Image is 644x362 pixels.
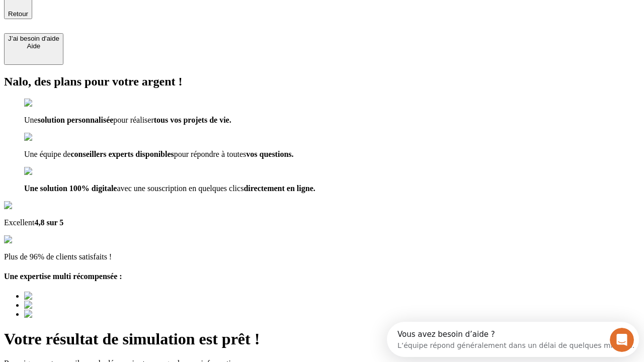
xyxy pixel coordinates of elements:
[11,9,248,17] div: Vous avez besoin d’aide ?
[8,10,28,18] span: Retour
[4,272,640,281] h4: Une expertise multi récompensée :
[4,201,62,210] img: Google Review
[244,184,315,193] span: directement en ligne.
[154,116,231,124] span: tous vos projets de vie.
[4,75,640,88] h2: Nalo, des plans pour votre argent !
[34,218,63,227] span: 4,8 sur 5
[24,301,117,310] img: Best savings advice award
[117,184,244,193] span: avec une souscription en quelques clics
[246,150,293,158] span: vos questions.
[24,116,38,124] span: Une
[174,150,247,158] span: pour répondre à toutes
[4,330,640,348] h1: Votre résultat de simulation est prêt !
[24,184,117,193] span: Une solution 100% digitale
[11,17,248,27] div: L’équipe répond généralement dans un délai de quelques minutes.
[387,322,639,357] iframe: Intercom live chat discovery launcher
[24,292,117,301] img: Best savings advice award
[24,150,70,158] span: Une équipe de
[8,42,59,50] div: Aide
[4,33,63,65] button: J’ai besoin d'aideAide
[113,116,153,124] span: pour réaliser
[70,150,174,158] span: conseillers experts disponibles
[38,116,114,124] span: solution personnalisée
[24,310,117,319] img: Best savings advice award
[24,167,67,176] img: checkmark
[4,4,277,32] div: Ouvrir le Messenger Intercom
[24,133,67,142] img: checkmark
[4,218,34,227] span: Excellent
[4,252,640,261] p: Plus de 96% de clients satisfaits !
[4,235,54,244] img: reviews stars
[24,99,67,108] img: checkmark
[8,35,59,42] div: J’ai besoin d'aide
[610,328,634,352] iframe: Intercom live chat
